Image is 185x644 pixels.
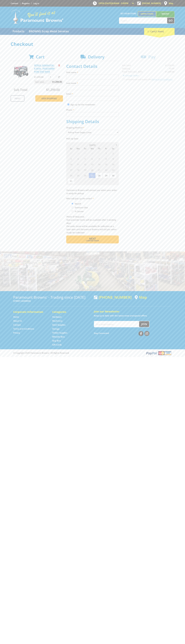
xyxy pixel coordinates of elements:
[145,351,172,356] img: PayPal, Mastercard, Visa accepted
[66,81,119,85] label: Last name
[13,323,21,326] a: Go to the Contact page
[66,112,119,117] input: Please enter your telephone number.
[167,18,174,23] button: Go
[82,162,88,167] span: 12
[66,96,119,101] input: Please enter your email address.
[34,64,55,73] a: PETROL GENERATOR - 8.5KVA - PEG8200EBP PURE SINE WAVE
[110,173,117,178] span: 30
[66,108,119,111] label: Phone
[94,330,149,336] div: Stay Connected
[89,178,95,184] span: 3
[68,178,74,184] span: 31
[155,30,164,33] span: (1 item)
[68,167,74,173] span: 17
[68,151,74,156] span: 27
[103,178,109,184] span: 5
[82,156,88,161] span: 5
[52,339,61,342] a: Go to the Skip Bins page
[82,178,88,184] span: 2
[11,2,18,5] a: Go to the Contact page
[66,75,119,79] input: Please enter your first name.
[144,28,175,35] div: Cart
[66,85,119,90] input: Please enter your last name.
[96,147,102,150] span: Th
[82,173,88,178] span: 26
[66,71,119,74] label: First name
[35,95,63,102] a: Keep Shopping
[66,197,119,200] label: Who will pick up the order?
[82,167,88,173] span: 19
[119,18,167,23] input: Search
[75,151,81,156] span: 28
[11,95,24,102] a: Print
[11,351,175,356] div: ® Copyright 2025 Paramount Browns'. All Rights Reserved.
[103,162,109,167] span: 15
[138,11,156,16] a: Gepps Cross
[75,173,81,178] span: 25
[66,126,119,129] label: Shipping Method
[89,162,95,167] span: 13
[66,64,119,69] h2: Contact Details
[66,119,119,124] h2: Shipping Details
[13,331,20,334] a: Go to the Privacy page
[52,335,65,338] a: Go to the Wheelie Bins page
[74,201,82,206] label: Myself
[82,147,88,150] span: Tu
[13,295,91,299] h3: Paramount Browns' - Trading since [DATE]
[66,189,117,195] em: Paramount Browns will contact you when your order is ready for pickup
[112,2,128,5] span: 8:00am - 5:00pm
[52,319,62,322] a: Go to the Machinery page
[94,310,172,313] h5: Join our Newsletter
[72,207,73,208] input: Please select who will pick up the order.
[75,167,81,173] span: 18
[96,167,102,173] span: 21
[13,316,19,318] a: Go to the Home page
[46,88,60,92] span: $1,299.00
[156,11,175,21] a: Mount [PERSON_NAME]
[66,130,119,135] select: Please select a shipping method.
[68,162,74,167] span: 10
[33,2,39,5] a: Log in
[103,156,109,161] span: 8
[96,178,102,184] span: 4
[52,310,86,314] h5: Categories
[103,167,109,173] span: 22
[103,147,109,150] span: Fr
[88,54,104,60] span: Delivery
[94,295,132,299] div: [PHONE_NUMBER]
[74,205,89,210] label: Someone Else
[110,162,117,167] span: 16
[99,2,128,5] span: OPEN [DATE]
[75,147,81,150] span: Mo
[22,2,30,5] a: Go to the registration page
[52,323,65,326] a: Go to the Steel Supplies page
[96,151,102,156] span: 31
[75,178,81,184] span: 1
[14,88,27,92] span: Sub Total
[72,203,73,204] input: Please select who will pick up the order.
[74,209,85,214] label: A Courier
[11,9,63,24] img: Paramount Browns'
[27,28,71,35] a: Go to the BROWNS Scrap Metal Services page
[13,310,47,314] h5: Corporate Information
[68,156,74,161] span: 3
[66,215,116,234] em: Photo ID Required. Non-preorder items will be available after 5 working days Pre-order items will...
[89,167,95,173] span: 20
[66,235,119,243] button: Next Confirm order
[13,319,22,322] a: Go to the About Us page
[110,167,117,173] span: 23
[11,41,175,47] h1: Checkout
[110,147,117,150] span: Sa
[89,156,95,161] span: 6
[89,144,96,146] span: [DATE]
[96,162,102,167] span: 14
[89,173,95,178] span: 27
[103,151,109,156] span: 1
[68,173,74,178] span: 24
[13,299,91,303] p: [STREET_ADDRESS]
[70,103,95,106] label: Sign up for the newsletter
[82,151,88,156] span: 29
[89,147,95,150] span: We
[52,80,62,84] span: $1,299.00
[103,173,109,178] span: 29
